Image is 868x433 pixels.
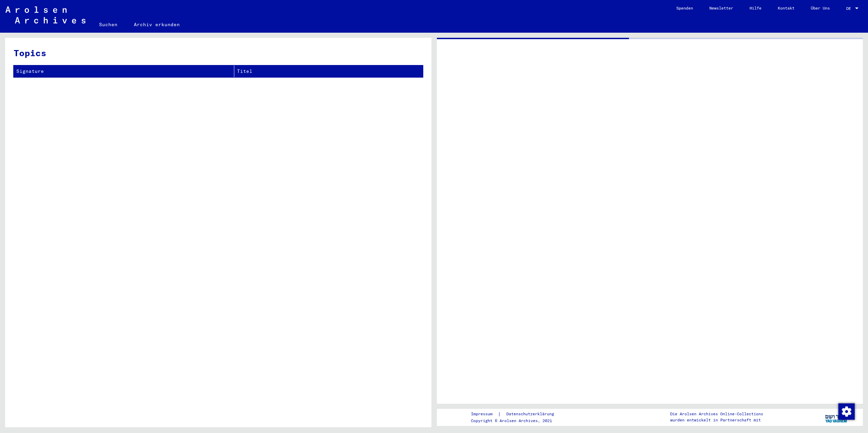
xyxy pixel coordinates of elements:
[126,16,188,33] a: Archiv erkunden
[824,408,849,426] img: yv_logo.png
[14,65,234,77] th: Signature
[14,46,423,60] h3: Topics
[670,411,763,417] p: Die Arolsen Archives Online-Collections
[471,418,562,424] p: Copyright © Arolsen Archives, 2021
[471,411,562,418] div: |
[501,411,562,418] a: Datenschutzerklärung
[670,417,763,423] p: wurden entwickelt in Partnerschaft mit
[471,411,498,418] a: Impressum
[234,65,423,77] th: Titel
[91,16,126,33] a: Suchen
[838,403,855,420] img: Zustimmung ändern
[5,6,85,23] img: Arolsen_neg.svg
[846,6,854,11] span: DE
